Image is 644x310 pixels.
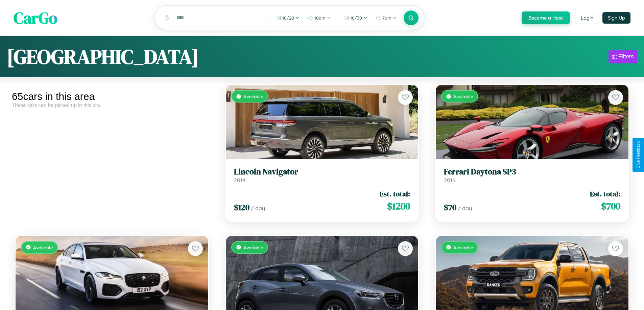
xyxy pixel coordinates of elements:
[282,15,294,21] span: 10 / 20
[458,205,472,212] span: / day
[304,12,334,23] button: 10am
[12,102,212,108] div: These cars can be picked up in this city.
[234,177,245,184] span: 2014
[314,15,326,21] span: 10am
[350,15,362,21] span: 10 / 30
[12,91,212,102] div: 65 cars in this area
[243,245,263,250] span: Available
[575,12,599,24] button: Login
[14,7,57,29] span: CarGo
[272,12,303,23] button: 10/20
[234,202,249,213] span: $ 120
[380,189,410,199] span: Est. total:
[602,12,630,24] button: Sign Up
[444,177,455,184] span: 2016
[522,11,570,24] button: Become a Host
[234,167,410,177] h3: Lincoln Navigator
[243,93,263,99] span: Available
[601,199,620,213] span: $ 700
[590,189,620,199] span: Est. total:
[609,50,637,63] button: Filters
[387,199,410,213] span: $ 1200
[372,12,400,23] button: 7am
[382,15,391,21] span: 7am
[444,202,456,213] span: $ 70
[444,167,620,184] a: Ferrari Daytona SP32016
[636,141,641,169] div: Give Feedback
[7,43,199,71] h1: [GEOGRAPHIC_DATA]
[234,167,410,184] a: Lincoln Navigator2014
[618,53,634,60] div: Filters
[251,205,265,212] span: / day
[340,12,371,23] button: 10/30
[453,93,473,99] span: Available
[453,245,473,250] span: Available
[33,245,53,250] span: Available
[444,167,620,177] h3: Ferrari Daytona SP3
